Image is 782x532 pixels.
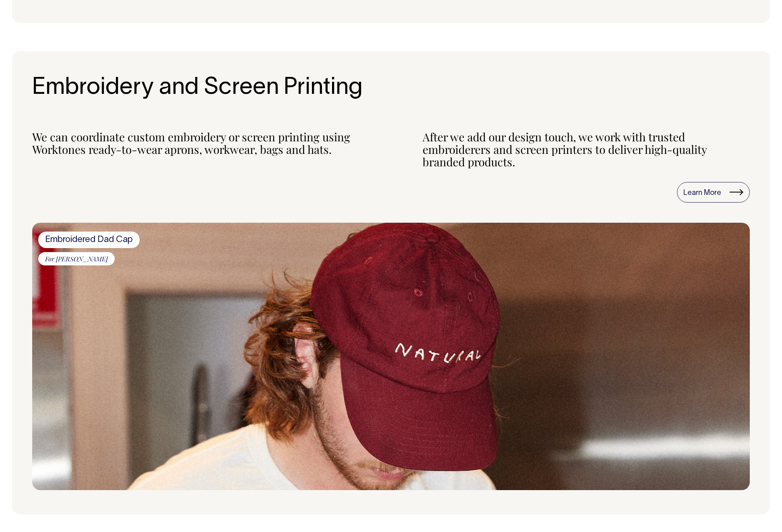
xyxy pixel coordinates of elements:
div: After we add our design touch, we work with trusted embroiderers and screen printers to deliver h... [423,131,750,168]
div: We can coordinate custom embroidery or screen printing using Worktones ready-to-wear aprons, work... [32,131,360,168]
h2: Embroidery and Screen Printing [32,75,750,101]
span: For [PERSON_NAME] [38,252,115,266]
a: Learn More [677,182,750,203]
img: Embroidery and Screen Printing [32,223,750,490]
span: Embroidered Dad Cap [38,232,140,248]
